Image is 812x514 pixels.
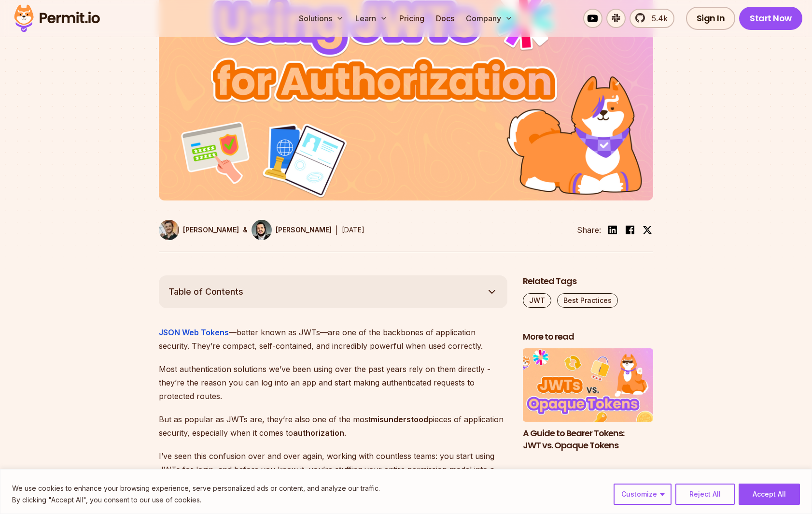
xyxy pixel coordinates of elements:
[252,220,272,240] img: Gabriel L. Manor
[523,331,653,343] h2: More to read
[12,483,380,494] p: We use cookies to enhance your browsing experience, serve personalized ads or content, and analyz...
[159,220,179,240] img: Daniel Bass
[523,275,653,287] h2: Related Tags
[159,362,507,403] p: Most authentication solutions we’ve been using over the past years rely on them directly - they’r...
[624,224,636,236] img: facebook
[523,348,653,463] li: 3 of 3
[371,414,428,424] strong: misunderstood
[630,9,674,28] a: 5.4k
[159,275,507,308] button: Table of Contents
[646,13,668,24] span: 5.4k
[159,449,507,503] p: I’ve seen this confusion over and over again, working with countless teams: you start using JWTs ...
[159,328,229,337] a: JSON Web Tokens
[351,9,392,28] button: Learn
[168,285,243,299] span: Table of Contents
[607,224,618,236] img: linkedin
[523,428,653,452] h3: A Guide to Bearer Tokens: JWT vs. Opaque Tokens
[432,9,458,28] a: Docs
[614,484,672,505] button: Customize
[12,494,380,506] p: By clicking "Accept All", you consent to our use of cookies.
[159,220,239,240] a: [PERSON_NAME]
[10,2,104,35] img: Permit logo
[523,348,653,422] img: A Guide to Bearer Tokens: JWT vs. Opaque Tokens
[159,326,507,353] p: —better known as JWTs—are one of the backbones of application security. They’re compact, self-con...
[523,293,551,308] a: JWT
[739,484,800,505] button: Accept All
[557,293,618,308] a: Best Practices
[243,225,248,235] p: &
[686,7,736,30] a: Sign In
[675,484,735,505] button: Reject All
[462,9,517,28] button: Company
[183,225,239,235] p: [PERSON_NAME]
[336,224,338,236] div: |
[295,9,348,28] button: Solutions
[523,348,653,475] div: Posts
[252,220,332,240] a: [PERSON_NAME]
[395,9,428,28] a: Pricing
[159,413,507,440] p: But as popular as JWTs are, they’re also one of the most pieces of application security, especial...
[739,7,802,30] a: Start Now
[276,225,332,235] p: [PERSON_NAME]
[342,226,364,234] time: [DATE]
[293,428,344,438] strong: authorization
[577,224,601,236] li: Share:
[643,225,652,235] img: twitter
